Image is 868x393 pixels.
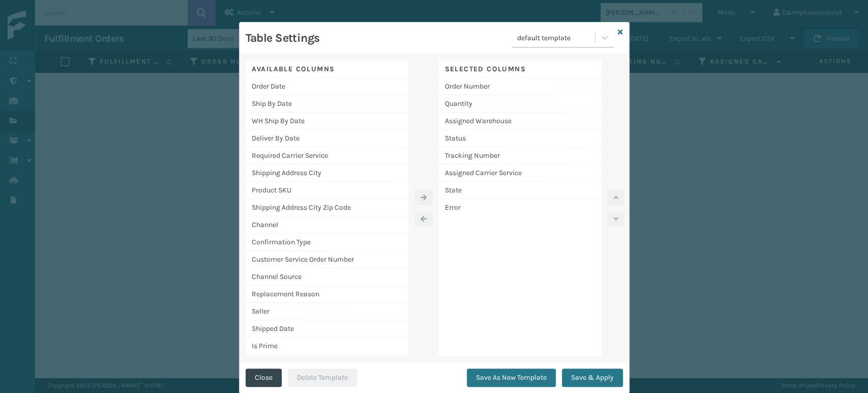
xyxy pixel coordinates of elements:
button: Delete Template [288,369,357,387]
div: Selected Columns [439,61,602,78]
div: Order Number [439,78,602,95]
div: Replacement Reason [246,286,408,303]
h3: Table Settings [246,31,320,46]
button: Save & Apply [562,369,623,387]
div: Shipping Address City Zip Code [246,199,408,216]
div: Quantity [439,95,602,113]
div: Required Carrier Service [246,147,408,164]
div: Confirmation Type [246,234,408,251]
div: Customer Service Order Number [246,251,408,268]
div: Ship By Date [246,95,408,113]
div: Channel Source [246,268,408,286]
div: Status [439,130,602,147]
div: Is Prime [246,338,408,355]
div: Seller [246,303,408,320]
button: Close [246,369,282,387]
div: WH Ship By Date [246,113,408,130]
div: default template [517,33,596,43]
div: Channel [246,216,408,234]
button: Save As New Template [467,369,556,387]
div: Available Columns [246,61,408,78]
div: State [439,182,602,199]
div: Deliver By Date [246,130,408,147]
div: Order Date [246,78,408,95]
div: Product SKU [246,182,408,199]
div: Shipping Address City [246,164,408,182]
div: Shipped Date [246,320,408,338]
div: Assigned Warehouse [439,113,602,130]
div: Tracking Number [439,147,602,164]
div: Is Buy Shipping [246,355,408,372]
div: Assigned Carrier Service [439,164,602,182]
div: Error [439,199,602,216]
